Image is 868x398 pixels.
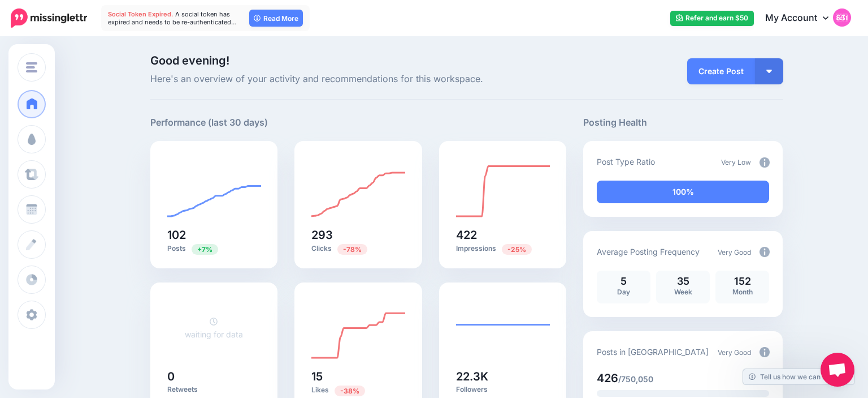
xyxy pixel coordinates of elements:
[617,288,630,296] span: Day
[249,10,303,27] a: Read More
[108,10,173,18] span: Social Token Expired.
[311,371,405,382] h5: 15
[456,371,550,382] h5: 22.3K
[754,5,851,32] a: My Account
[718,348,751,357] span: Very Good
[150,54,229,67] span: Good evening!
[108,10,237,26] span: A social token has expired and needs to be re-authenticated…
[583,115,783,130] h5: Posting Health
[335,386,365,396] span: Previous period: 24
[311,385,405,396] p: Likes
[337,244,367,255] span: Previous period: 1.34K
[766,70,772,73] img: arrow-down-white.png
[662,276,704,286] p: 35
[150,115,268,130] h5: Performance (last 30 days)
[721,276,763,286] p: 152
[821,353,854,387] div: Open chat
[150,72,567,87] span: Here's an overview of your activity and recommendations for this workspace.
[597,245,700,258] p: Average Posting Frequency
[456,243,550,254] p: Impressions
[167,243,261,254] p: Posts
[11,8,87,28] img: Missinglettr
[456,229,550,241] h5: 422
[732,288,753,296] span: Month
[674,288,692,296] span: Week
[167,229,261,241] h5: 102
[759,157,770,168] img: info-circle-grey.png
[192,244,218,255] span: Previous period: 95
[743,369,854,384] a: Tell us how we can improve
[167,385,261,394] p: Retweets
[718,248,751,256] span: Very Good
[687,58,755,84] a: Create Post
[26,62,37,72] img: menu.png
[602,276,645,286] p: 5
[670,11,754,26] a: Refer and earn $50
[311,229,405,241] h5: 293
[311,243,405,254] p: Clicks
[759,347,770,357] img: info-circle-grey.png
[721,158,751,166] span: Very Low
[185,316,243,339] a: waiting for data
[597,181,769,203] div: 100% of your posts in the last 30 days have been from Drip Campaigns
[502,244,532,255] span: Previous period: 564
[597,371,618,385] span: 426
[597,155,655,168] p: Post Type Ratio
[759,247,770,257] img: info-circle-grey.png
[167,371,261,382] h5: 0
[618,374,653,384] span: /750,050
[456,385,550,394] p: Followers
[597,345,709,358] p: Posts in [GEOGRAPHIC_DATA]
